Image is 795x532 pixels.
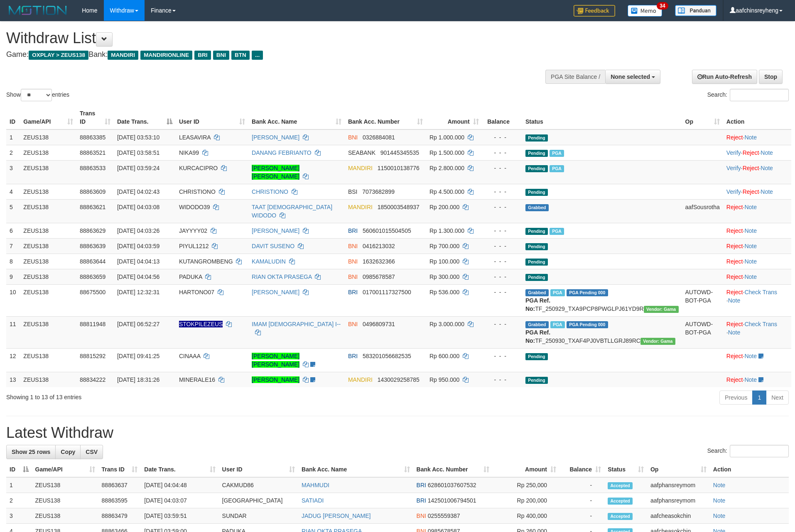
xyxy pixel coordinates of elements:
[117,273,159,280] span: [DATE] 04:04:56
[525,259,548,266] span: Pending
[179,353,200,359] span: CINAAA
[525,321,549,328] span: Grabbed
[429,204,459,210] span: Rp 200.000
[86,449,98,455] span: CSV
[723,184,791,199] td: · ·
[525,150,548,157] span: Pending
[141,493,218,508] td: [DATE] 04:03:07
[486,164,519,172] div: - - -
[252,134,299,141] a: [PERSON_NAME]
[348,353,358,359] span: BRI
[179,204,210,210] span: WIDODO39
[252,258,286,265] a: KAMALUDIN
[493,493,559,508] td: Rp 200,000
[486,133,519,142] div: - - -
[730,89,789,101] input: Search:
[348,258,358,265] span: BNI
[608,482,633,489] span: Accepted
[6,199,20,223] td: 5
[707,89,789,101] label: Search:
[707,445,789,457] label: Search:
[429,243,459,249] span: Rp 700.000
[179,258,233,265] span: KUTANGROMBENG
[21,89,52,101] select: Showentries
[141,477,218,493] td: [DATE] 04:04:48
[117,258,159,265] span: [DATE] 04:04:13
[605,70,660,84] button: None selected
[252,165,299,180] a: [PERSON_NAME] [PERSON_NAME]
[6,89,69,101] label: Show entries
[6,184,20,199] td: 4
[20,238,76,254] td: ZEUS138
[179,227,207,234] span: JAYYYY02
[363,258,395,265] span: Copy 1632632366 to clipboard
[525,204,549,211] span: Grabbed
[723,238,791,254] td: ·
[252,149,312,156] a: DANANG FEBRIANTO
[744,321,777,327] a: Check Trans
[743,188,759,195] a: Reject
[6,238,20,254] td: 7
[559,493,604,508] td: -
[743,149,759,156] a: Reject
[525,165,548,172] span: Pending
[363,134,395,141] span: Copy 0326884081 to clipboard
[252,51,263,60] span: ...
[608,498,633,505] span: Accepted
[20,199,76,223] td: ZEUS138
[726,149,741,156] a: Verify
[611,73,650,80] span: None selected
[743,165,759,171] a: Reject
[493,462,559,477] th: Amount: activate to sort column ascending
[647,462,710,477] th: Op: activate to sort column ascending
[723,160,791,184] td: · ·
[6,106,20,129] th: ID
[719,390,753,405] a: Previous
[6,316,20,348] td: 11
[522,106,682,129] th: Status
[20,184,76,199] td: ZEUS138
[567,289,608,296] span: PGA Pending
[80,204,106,210] span: 88863621
[486,188,519,196] div: - - -
[117,149,159,156] span: [DATE] 03:58:51
[20,269,76,284] td: ZEUS138
[486,288,519,296] div: - - -
[179,149,199,156] span: NIKA99
[179,165,218,171] span: KURCACIPRO
[493,508,559,524] td: Rp 400,000
[726,188,741,195] a: Verify
[32,493,98,508] td: ZEUS138
[80,188,106,195] span: 88863609
[486,203,519,211] div: - - -
[80,445,103,459] a: CSV
[80,243,106,249] span: 88863639
[429,227,464,234] span: Rp 1.300.000
[682,199,723,223] td: aafSousrotha
[550,228,564,235] span: Marked by aaftrukkakada
[6,160,20,184] td: 3
[710,462,789,477] th: Action
[20,106,76,129] th: Game/API: activate to sort column ascending
[6,348,20,372] td: 12
[713,497,726,504] a: Note
[559,462,604,477] th: Balance: activate to sort column ascending
[682,106,723,129] th: Op: activate to sort column ascending
[486,242,519,250] div: - - -
[730,445,789,457] input: Search:
[713,512,726,519] a: Note
[525,243,548,250] span: Pending
[20,145,76,160] td: ZEUS138
[429,149,464,156] span: Rp 1.500.000
[80,289,106,295] span: 88675500
[574,5,615,17] img: Feedback.jpg
[378,376,420,383] span: Copy 1430029258785 to clipboard
[429,165,464,171] span: Rp 2.800.000
[744,376,757,383] a: Note
[525,289,549,296] span: Grabbed
[76,106,114,129] th: Trans ID: activate to sort column ascending
[429,258,459,265] span: Rp 100.000
[429,353,459,359] span: Rp 600.000
[179,188,216,195] span: CHRISTIONO
[417,482,426,488] span: BRI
